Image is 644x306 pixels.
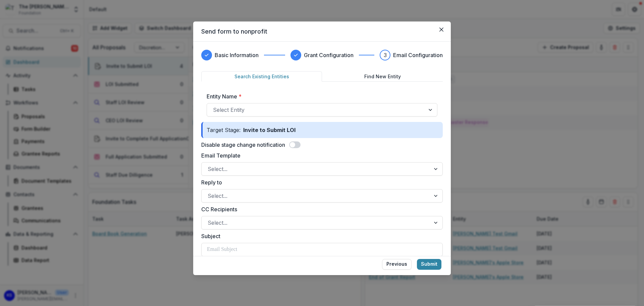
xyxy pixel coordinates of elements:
h3: Email Configuration [393,51,443,59]
button: Close [436,24,447,35]
button: Search Existing Entities [201,71,322,82]
label: Reply to [201,178,439,186]
div: Progress [201,50,443,60]
h3: Basic Information [215,51,259,59]
div: 3 [384,51,387,59]
h3: Grant Configuration [304,51,354,59]
label: CC Recipients [201,205,439,213]
button: Submit [417,259,441,270]
div: Target Stage: [201,122,443,138]
p: Invite to Submit LOI [240,126,298,134]
label: Subject [201,232,439,240]
label: Email Template [201,151,439,160]
label: Disable stage change notification [201,141,285,149]
button: Previous [382,259,412,270]
header: Send form to nonprofit [193,21,451,42]
button: Find New Entity [322,71,443,82]
label: Entity Name [207,92,433,100]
